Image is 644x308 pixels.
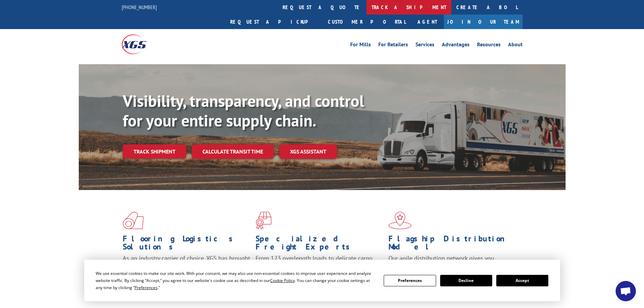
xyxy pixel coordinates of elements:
[477,42,501,49] a: Resources
[350,42,371,49] a: For Mills
[123,212,144,229] img: xgs-icon-total-supply-chain-intelligence-red
[442,42,470,49] a: Advantages
[270,278,295,283] span: Cookie Policy
[411,15,444,29] a: Agent
[225,15,323,29] a: Request a pickup
[378,42,408,49] a: For Retailers
[123,254,250,278] span: As an industry carrier of choice, XGS has brought innovation and dedication to flooring logistics...
[122,4,157,10] a: [PHONE_NUMBER]
[388,212,412,229] img: xgs-icon-flagship-distribution-model-red
[444,15,523,29] a: Join Our Team
[96,270,376,291] div: We use essential cookies to make our site work. With your consent, we may also use non-essential ...
[508,42,523,49] a: About
[440,275,492,286] button: Decline
[496,275,548,286] button: Accept
[323,15,411,29] a: Customer Portal
[84,260,560,301] div: Cookie Consent Prompt
[384,275,436,286] button: Preferences
[123,235,251,254] h1: Flooring Logistics Solutions
[123,144,186,159] a: Track shipment
[256,235,383,254] h1: Specialized Freight Experts
[256,254,383,284] p: From 123 overlength loads to delicate cargo, our experienced staff knows the best way to move you...
[256,212,271,229] img: xgs-icon-focused-on-flooring-red
[415,42,434,49] a: Services
[135,285,158,290] span: Preferences
[192,144,274,159] a: Calculate transit time
[388,254,513,270] span: Our agile distribution network gives you nationwide inventory management on demand.
[388,235,516,254] h1: Flagship Distribution Model
[616,281,636,301] div: Open chat
[123,90,364,131] b: Visibility, transparency, and control for your entire supply chain.
[279,144,337,159] a: XGS ASSISTANT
